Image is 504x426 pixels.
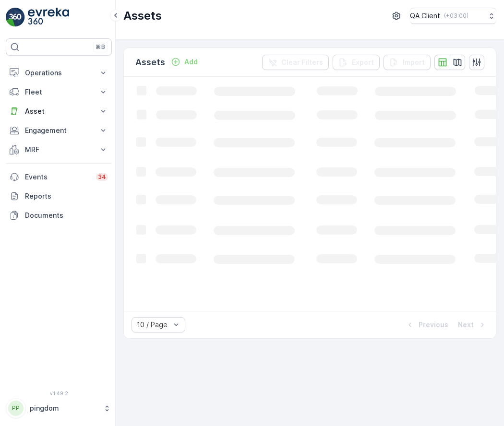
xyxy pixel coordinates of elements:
[333,55,380,70] button: Export
[458,320,474,330] p: Next
[25,87,93,97] p: Fleet
[419,320,448,330] p: Previous
[25,68,93,78] p: Operations
[6,206,112,225] a: Documents
[6,83,112,102] button: Fleet
[25,172,90,182] p: Events
[6,8,25,27] img: logo
[123,8,162,24] p: Assets
[6,187,112,206] a: Reports
[184,57,198,67] p: Add
[135,56,165,69] p: Assets
[457,319,488,331] button: Next
[25,211,108,220] p: Documents
[96,43,105,51] p: ⌘B
[410,11,440,21] p: QA Client
[30,403,98,413] p: pingdom
[404,319,449,331] button: Previous
[6,63,112,83] button: Operations
[8,401,24,416] div: PP
[410,8,496,24] button: QA Client(+03:00)
[6,121,112,140] button: Engagement
[6,140,112,159] button: MRF
[25,145,93,154] p: MRF
[25,106,93,116] p: Asset
[167,56,202,68] button: Add
[6,167,112,187] a: Events34
[25,191,108,201] p: Reports
[262,55,329,70] button: Clear Filters
[98,173,106,181] p: 34
[6,398,112,418] button: PPpingdom
[25,126,93,135] p: Engagement
[352,58,374,67] p: Export
[444,12,468,20] p: ( +03:00 )
[6,390,112,396] span: v 1.49.2
[403,58,425,67] p: Import
[384,55,431,70] button: Import
[28,8,69,27] img: logo_light-DOdMpM7g.png
[6,102,112,121] button: Asset
[281,58,323,67] p: Clear Filters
